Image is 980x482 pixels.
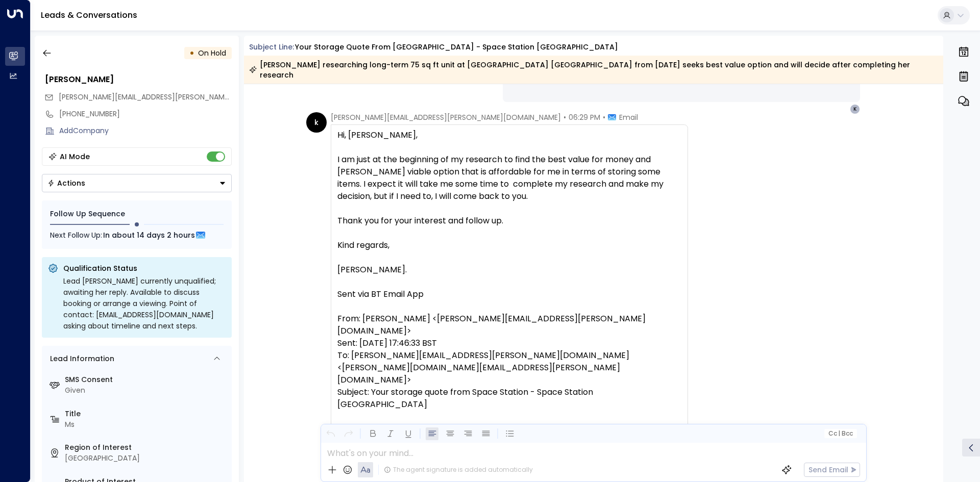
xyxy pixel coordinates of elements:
div: Lead Information [46,353,114,364]
label: Region of Interest [65,442,228,453]
span: 06:29 PM [569,112,600,122]
div: Given [65,385,228,396]
div: K [850,104,860,114]
button: Actions [42,174,232,192]
div: Button group with a nested menu [42,174,232,192]
div: [GEOGRAPHIC_DATA] [65,453,228,464]
span: On Hold [198,48,226,58]
p: Qualification Status [63,263,226,273]
span: • [603,112,605,122]
span: Email [619,112,638,122]
span: Cc Bcc [828,430,852,437]
button: Undo [324,427,337,440]
span: [PERSON_NAME][EMAIL_ADDRESS][PERSON_NAME][DOMAIN_NAME] [59,92,289,102]
span: • [563,112,566,122]
span: Subject Line: [249,42,294,52]
div: • [189,44,194,62]
button: Cc|Bcc [824,429,856,439]
a: Leads & Conversations [41,9,137,21]
div: k [306,112,327,133]
button: Redo [342,427,355,440]
span: kate.m.anderson@btinternet.com [59,92,232,103]
span: In about 14 days 2 hours [103,230,195,241]
div: Actions [47,179,85,188]
div: AI Mode [60,151,90,162]
div: AddCompany [59,125,232,136]
div: [PERSON_NAME] [45,73,232,86]
div: Ms [65,419,228,430]
span: [PERSON_NAME][EMAIL_ADDRESS][PERSON_NAME][DOMAIN_NAME] [331,112,561,122]
div: Follow Up Sequence [50,209,224,219]
div: Next Follow Up: [50,230,224,241]
div: [PERSON_NAME] researching long-term 75 sq ft unit at [GEOGRAPHIC_DATA] [GEOGRAPHIC_DATA] from [DA... [249,60,938,80]
div: Lead [PERSON_NAME] currently unqualified; awaiting her reply. Available to discuss booking or arr... [63,275,226,332]
label: Title [65,409,228,419]
div: The agent signature is added automatically [384,465,533,474]
div: [PHONE_NUMBER] [59,109,232,119]
label: SMS Consent [65,374,228,385]
div: Your storage quote from [GEOGRAPHIC_DATA] - Space Station [GEOGRAPHIC_DATA] [295,42,618,53]
span: | [838,430,840,437]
